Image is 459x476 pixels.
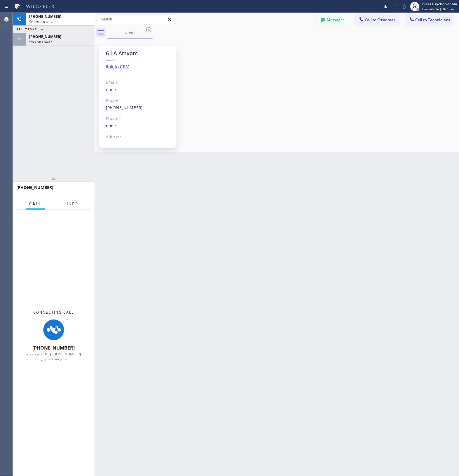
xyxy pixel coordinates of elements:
[106,123,170,129] div: none
[317,14,349,25] button: Messages
[29,19,53,23] span: Connecting call…
[423,1,457,6] div: Bless Psyche Sabalo
[67,201,78,206] span: Info
[29,34,61,39] span: [PHONE_NUMBER]
[355,14,399,25] button: Call to Customer
[106,79,170,86] div: Email
[16,185,53,190] span: [PHONE_NUMBER]
[106,97,170,104] div: Phone
[13,26,49,33] button: ALL TASKS
[29,39,52,44] span: Wrap up | 02:57
[27,352,81,362] span: Your caller ID: [PHONE_NUMBER] Queue: Everyone
[29,201,41,206] span: Call
[16,27,37,31] span: ALL TASKS
[63,198,82,210] button: Info
[106,105,143,110] a: [PHONE_NUMBER]
[416,17,450,22] span: Call to Technicians
[106,64,130,70] a: link to CRM
[26,198,45,210] button: Call
[106,50,170,57] div: 6 LA Artyom
[33,345,75,351] span: [PHONE_NUMBER]
[106,133,170,140] div: Address
[423,7,454,11] span: Unavailable | 3h 5min
[29,14,61,19] span: [PHONE_NUMBER]
[405,14,453,25] button: Call to Technicians
[106,86,170,93] div: none
[34,310,74,315] span: Connecting Call
[106,115,170,122] div: Phone2
[365,17,396,22] span: Call to Customer
[106,57,170,63] div: Since:
[97,15,175,24] input: Search
[400,2,409,11] button: Mute
[108,30,152,34] div: to_tech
